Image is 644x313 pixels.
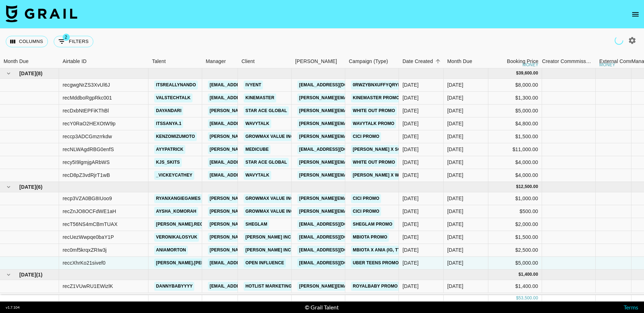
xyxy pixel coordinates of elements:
[488,143,542,156] div: $11,000.00
[208,194,325,203] a: [PERSON_NAME][EMAIL_ADDRESS][DOMAIN_NAME]
[402,221,419,228] div: 07/08/2025
[63,221,117,228] div: recT56NS4mCBmTUAX
[208,119,288,128] a: [EMAIL_ADDRESS][DOMAIN_NAME]
[402,208,419,215] div: 07/08/2025
[297,171,414,180] a: [PERSON_NAME][EMAIL_ADDRESS][DOMAIN_NAME]
[208,145,325,154] a: [PERSON_NAME][EMAIL_ADDRESS][DOMAIN_NAME]
[447,259,463,266] div: Sep '25
[63,283,113,290] div: recZ1VUwRU1EWizlK
[351,119,396,128] a: Wavytalk Promo
[63,107,109,114] div: recDxbNtEPFiKThBl
[402,54,433,68] div: Date Created
[36,183,43,191] span: ( 6 )
[63,233,114,241] div: recUezWwpqe0baY1P
[351,233,389,242] a: Mbiota Promo
[488,169,542,182] div: $4,000.00
[518,184,538,190] div: 12,500.00
[402,195,419,202] div: 07/08/2025
[63,120,116,127] div: recY0RaO2HEXOtW9p
[63,159,110,166] div: recy5I9lgmjgARbWS
[244,207,296,216] a: GrowMax Value Inc
[447,283,463,290] div: Oct '25
[36,271,43,278] span: ( 1 )
[63,146,114,153] div: recNLWAgdRBG0enfS
[297,81,377,90] a: [EMAIL_ADDRESS][DOMAIN_NAME]
[351,194,381,203] a: CiCi Promo
[351,145,573,154] a: [PERSON_NAME] X SOS Power Relief Spray, Zero Pore Pads, Zero Pore Capsule Cleanser
[447,146,463,153] div: Aug '25
[154,282,194,291] a: dannybabyyyy
[488,156,542,169] div: $4,000.00
[402,172,419,179] div: 29/08/2025
[244,81,263,90] a: IVYENT
[349,54,388,68] div: Campaign (Type)
[4,182,14,192] button: hide children
[206,54,226,68] div: Manager
[402,120,419,127] div: 04/08/2025
[447,195,463,202] div: Sep '25
[238,54,292,68] div: Client
[297,259,377,268] a: [EMAIL_ADDRESS][DOMAIN_NAME]
[351,171,421,180] a: [PERSON_NAME] x Wavytalk
[244,171,271,180] a: WavyTalk
[402,246,419,254] div: 18/08/2025
[154,194,203,203] a: ryanxangiegames
[244,93,276,102] a: KineMaster
[154,233,199,242] a: veronikalosyuk
[599,63,615,67] div: money
[518,271,521,278] div: $
[628,7,643,21] button: open drawer
[63,195,112,202] div: recp3VZA0BG8IUoo9
[63,259,106,266] div: reccXhrKo21sivef0
[516,184,518,190] div: $
[444,54,488,68] div: Month Due
[154,106,183,115] a: dayandari
[351,81,416,90] a: 0RWzybnxuffYQrYDwmz0
[244,194,296,203] a: GrowMax Value Inc
[351,93,401,102] a: Kinemaster Promo
[244,106,289,115] a: star ace global
[488,192,542,205] div: $1,000.00
[154,145,185,154] a: ayypatrick
[351,207,381,216] a: CiCi Promo
[4,270,14,280] button: hide children
[447,246,463,254] div: Sep '25
[154,207,198,216] a: aysha_komorah
[297,93,451,102] a: [PERSON_NAME][EMAIL_ADDRESS][PERSON_NAME][DOMAIN_NAME]
[402,81,419,88] div: 28/05/2025
[59,54,148,68] div: Airtable ID
[351,158,397,167] a: White Out Promo
[447,233,463,241] div: Sep '25
[305,304,339,311] div: © Grail Talent
[297,246,377,255] a: [EMAIL_ADDRESS][DOMAIN_NAME]
[154,246,188,255] a: aniamorton
[351,106,397,115] a: White Out Promo
[447,81,463,88] div: Aug '25
[488,280,542,293] div: $1,400.00
[402,283,419,290] div: 11/06/2025
[402,107,419,114] div: 04/08/2025
[54,36,93,47] button: Show filters
[154,93,192,102] a: valstechtalk
[507,54,538,68] div: Booking Price
[399,54,444,68] div: Date Created
[154,81,198,90] a: itsreallynando
[202,54,238,68] div: Manager
[518,70,538,76] div: 39,600.00
[521,271,538,278] div: 1,400.00
[19,70,36,77] span: [DATE]
[6,5,77,22] img: Grail Talent
[63,133,112,140] div: reccp3ADCGmzrrkdw
[244,282,294,291] a: Hotlist Marketing
[297,207,414,216] a: [PERSON_NAME][EMAIL_ADDRESS][DOMAIN_NAME]
[402,94,419,101] div: 29/07/2025
[345,54,399,68] div: Campaign (Type)
[244,220,269,229] a: SHEGLAM
[447,159,463,166] div: Aug '25
[244,119,271,128] a: WavyTalk
[208,106,325,115] a: [PERSON_NAME][EMAIL_ADDRESS][DOMAIN_NAME]
[518,295,538,301] div: 53,500.00
[154,171,194,180] a: _vickeycathey
[402,233,419,241] div: 11/08/2025
[297,132,414,141] a: [PERSON_NAME][EMAIL_ADDRESS][DOMAIN_NAME]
